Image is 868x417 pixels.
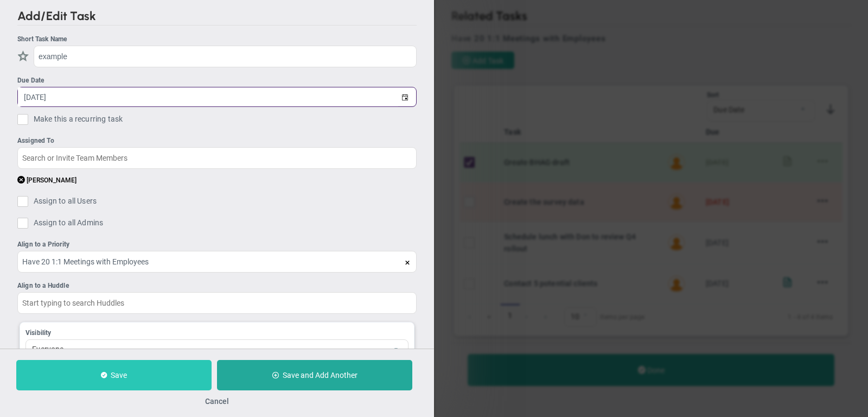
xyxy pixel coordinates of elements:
button: Save and Add Another [217,360,412,390]
div: Short Task Name [17,34,414,45]
span: Save and Add Another [283,371,358,380]
div: Align to a Priority [17,239,414,250]
span: Assign to all Users [34,196,97,210]
input: Short Task Name [34,46,417,67]
input: Start typing to search Huddles [17,292,417,314]
span: Make this a recurring task [34,114,123,128]
div: Assigned To [17,136,414,146]
span: Everyone [26,340,390,358]
span: select [398,87,416,106]
h2: Add/Edit Task [17,9,417,26]
span: clear [417,257,429,266]
span: Assign to all Admins [34,218,103,231]
input: Start typing to search Priorities [17,251,417,273]
button: [PERSON_NAME] [17,175,76,185]
button: Save [16,360,212,390]
span: Save [111,371,127,380]
span: [PERSON_NAME] [27,176,76,184]
input: Search or Invite Team Members [17,147,417,169]
div: Align to a Huddle [17,281,414,291]
span: select [390,340,408,358]
button: Cancel [205,397,229,406]
div: Due Date [17,75,414,86]
div: Visibility [25,328,406,338]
